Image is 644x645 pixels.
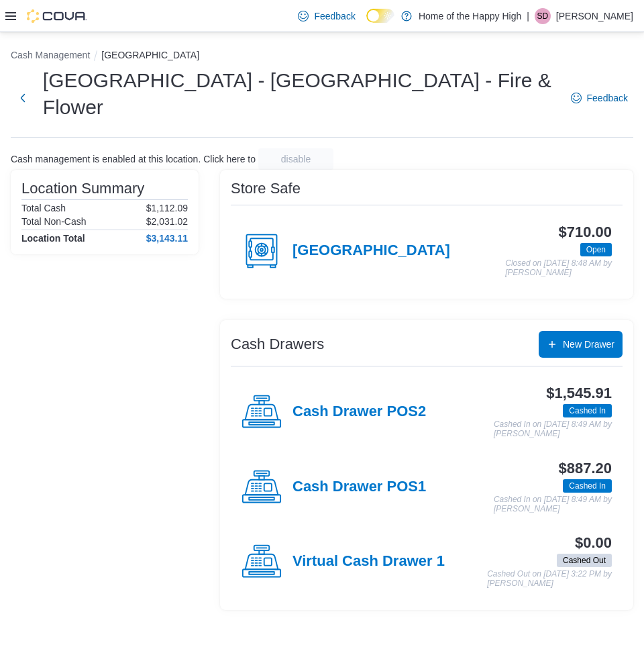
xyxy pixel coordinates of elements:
h3: $887.20 [559,460,612,477]
h4: Cash Drawer POS1 [292,479,426,496]
h4: $3,143.11 [146,233,188,244]
span: Cashed In [569,405,606,417]
p: $1,112.09 [146,203,188,213]
span: Cashed In [563,404,612,417]
span: Feedback [587,91,628,105]
div: Sarah Davidson [535,8,551,24]
h4: Location Total [21,233,85,244]
h3: $710.00 [559,224,612,240]
span: Feedback [314,9,355,23]
span: SD [537,8,549,24]
p: Closed on [DATE] 8:48 AM by [PERSON_NAME] [505,259,612,277]
img: Cova [27,9,87,23]
input: Dark Mode [366,9,394,23]
h3: $1,545.91 [546,385,612,401]
nav: An example of EuiBreadcrumbs [11,48,633,64]
h1: [GEOGRAPHIC_DATA] - [GEOGRAPHIC_DATA] - Fire & Flower [43,67,557,121]
button: New Drawer [539,331,623,358]
button: Next [11,85,35,111]
p: $2,031.02 [146,216,188,227]
span: Cashed In [563,479,612,493]
p: [PERSON_NAME] [556,8,633,24]
p: | [527,8,529,24]
button: disable [258,148,333,170]
p: Cashed Out on [DATE] 3:22 PM by [PERSON_NAME] [487,570,612,588]
button: Cash Management [11,50,90,60]
span: New Drawer [563,338,614,351]
a: Feedback [566,85,633,111]
h4: [GEOGRAPHIC_DATA] [292,242,450,260]
p: Home of the Happy High [419,8,521,24]
span: Cashed Out [557,554,612,567]
h6: Total Non-Cash [21,216,87,227]
h6: Total Cash [21,203,66,213]
h4: Cash Drawer POS2 [292,403,426,421]
span: Open [580,243,612,256]
h3: Location Summary [21,181,144,197]
p: Cashed In on [DATE] 8:49 AM by [PERSON_NAME] [494,495,612,513]
span: disable [281,152,311,166]
span: Cashed Out [563,554,606,566]
h3: $0.00 [575,535,612,551]
a: Feedback [292,3,360,30]
p: Cash management is enabled at this location. Click here to [11,154,256,164]
h4: Virtual Cash Drawer 1 [292,553,445,570]
button: [GEOGRAPHIC_DATA] [101,50,199,60]
span: Cashed In [569,480,606,492]
p: Cashed In on [DATE] 8:49 AM by [PERSON_NAME] [494,420,612,438]
h3: Store Safe [231,181,301,197]
h3: Cash Drawers [231,336,324,352]
span: Open [586,244,606,256]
